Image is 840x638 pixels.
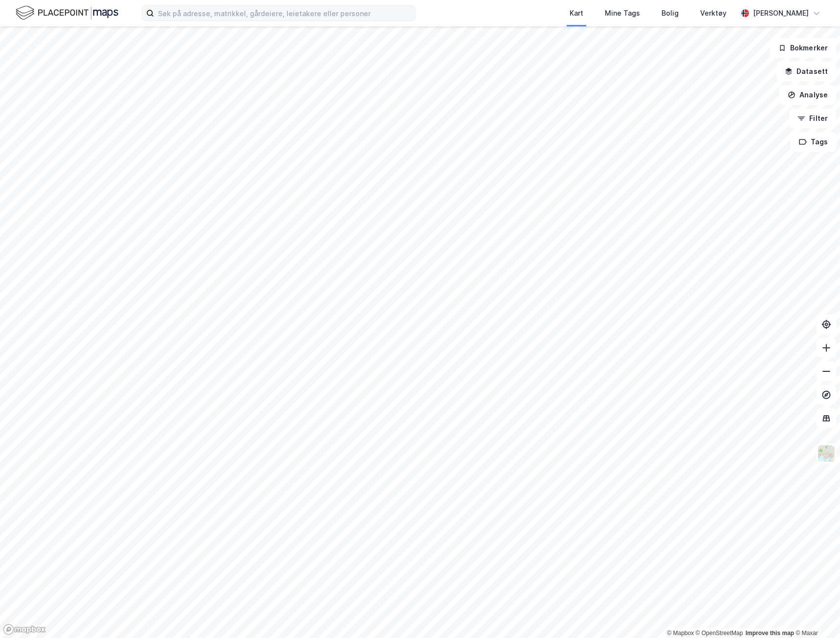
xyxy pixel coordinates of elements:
[791,591,840,638] iframe: Chat Widget
[3,624,46,635] a: Mapbox homepage
[696,630,743,637] a: OpenStreetMap
[753,7,809,19] div: [PERSON_NAME]
[662,7,679,19] div: Bolig
[667,630,694,637] a: Mapbox
[791,591,840,638] div: Kontrollprogram for chat
[700,7,727,19] div: Verktøy
[789,109,836,128] button: Filter
[817,444,836,463] img: Z
[776,62,836,81] button: Datasett
[605,7,640,19] div: Mine Tags
[154,6,415,21] input: Søk på adresse, matrikkel, gårdeiere, leietakere eller personer
[779,85,836,105] button: Analyse
[746,630,794,637] a: Improve this map
[570,7,583,19] div: Kart
[16,4,118,22] img: logo.f888ab2527a4732fd821a326f86c7f29.svg
[791,132,836,152] button: Tags
[770,38,836,58] button: Bokmerker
